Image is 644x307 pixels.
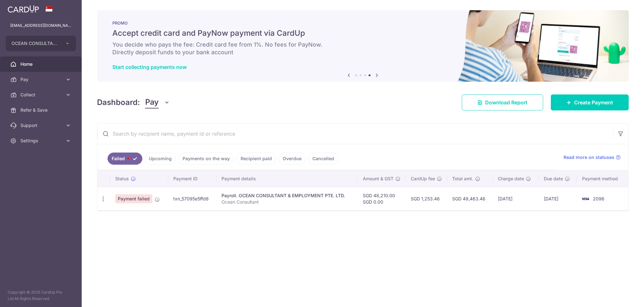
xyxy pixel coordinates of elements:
span: Due date [544,176,563,182]
a: Start collecting payments now [112,64,187,70]
a: Download Report [462,94,543,110]
img: CardUp [8,5,39,13]
td: SGD 1,253.46 [406,187,447,210]
span: Refer & Save [20,107,63,113]
a: Overdue [279,153,306,165]
span: Read more on statuses [564,154,614,161]
p: [EMAIL_ADDRESS][DOMAIN_NAME] [10,22,71,29]
img: Bank Card [579,195,592,203]
a: Create Payment [551,94,629,110]
h5: Accept credit card and PayNow payment via CardUp [112,28,613,38]
img: paynow Banner [97,10,629,82]
span: Create Payment [574,99,613,106]
td: txn_57095e5ffd8 [168,187,216,210]
td: [DATE] [539,187,577,210]
span: Status [115,176,129,182]
button: OCEAN CONSULTANT EMPLOYMENT PTE. LTD. [6,36,76,51]
td: SGD 49,463.46 [447,187,493,210]
span: Amount & GST [363,176,393,182]
div: Payroll. OCEAN CONSULTANT & EMPLOYMENT PTE. LTD. [221,192,353,199]
span: Support [20,122,63,129]
span: Download Report [485,99,528,106]
a: Read more on statuses [564,154,621,161]
span: Home [20,61,63,67]
span: Total amt. [452,176,473,182]
h4: Dashboard: [97,97,140,108]
a: Recipient paid [236,153,276,165]
th: Payment method [577,170,628,187]
input: Search by recipient name, payment id or reference [97,124,613,144]
span: Pay [20,76,63,83]
span: Collect [20,92,63,98]
span: CardUp fee [411,176,435,182]
a: Payments on the way [178,153,234,165]
span: 2096 [593,196,604,201]
span: OCEAN CONSULTANT EMPLOYMENT PTE. LTD. [11,40,59,47]
span: Payment failed [115,194,152,203]
p: PROMO [112,20,613,26]
button: Pay [145,96,170,109]
span: Pay [145,96,159,109]
th: Payment details [216,170,358,187]
td: [DATE] [493,187,539,210]
a: Failed [108,153,142,165]
a: Upcoming [145,153,176,165]
th: Payment ID [168,170,216,187]
iframe: Opens a widget where you can find more information [603,288,638,304]
a: Cancelled [308,153,338,165]
h6: You decide who pays the fee: Credit card fee from 1%. No fees for PayNow. Directly deposit funds ... [112,41,613,56]
span: Settings [20,138,63,144]
td: SGD 48,210.00 SGD 0.00 [358,187,406,210]
span: Charge date [498,176,524,182]
p: Ocean Consultant [221,199,353,205]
